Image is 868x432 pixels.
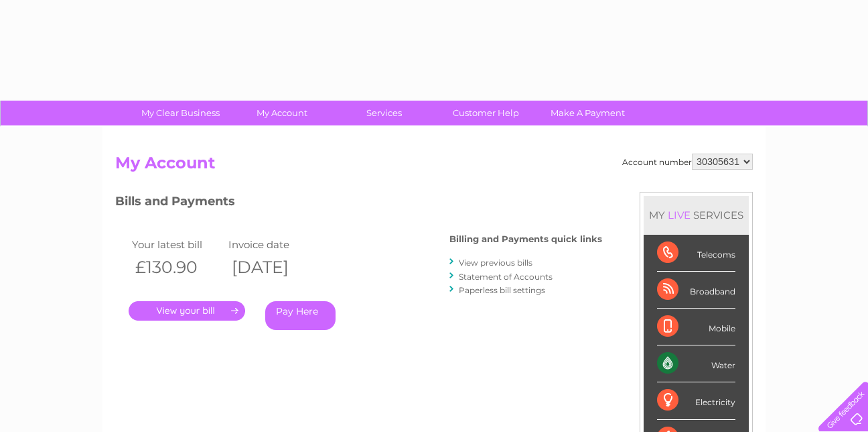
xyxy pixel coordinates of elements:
div: Account number [622,154,753,170]
h3: Bills and Payments [115,192,602,215]
div: Mobile [657,309,735,345]
a: Paperless bill settings [459,285,545,295]
th: £130.90 [129,254,225,281]
div: Broadband [657,272,735,309]
a: Make A Payment [532,101,643,125]
a: My Account [227,101,338,125]
div: Telecoms [657,235,735,272]
h4: Billing and Payments quick links [449,234,602,244]
a: . [129,301,245,321]
h2: My Account [115,154,753,179]
div: LIVE [665,209,693,221]
th: [DATE] [225,254,321,281]
td: Invoice date [225,235,321,254]
a: My Clear Business [125,101,236,125]
a: Pay Here [265,301,336,330]
div: MY SERVICES [644,196,749,234]
a: Customer Help [431,101,541,125]
a: Services [329,101,439,125]
a: Statement of Accounts [459,272,553,282]
div: Electricity [657,382,735,419]
td: Your latest bill [129,235,225,254]
div: Water [657,345,735,382]
a: View previous bills [459,258,532,268]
